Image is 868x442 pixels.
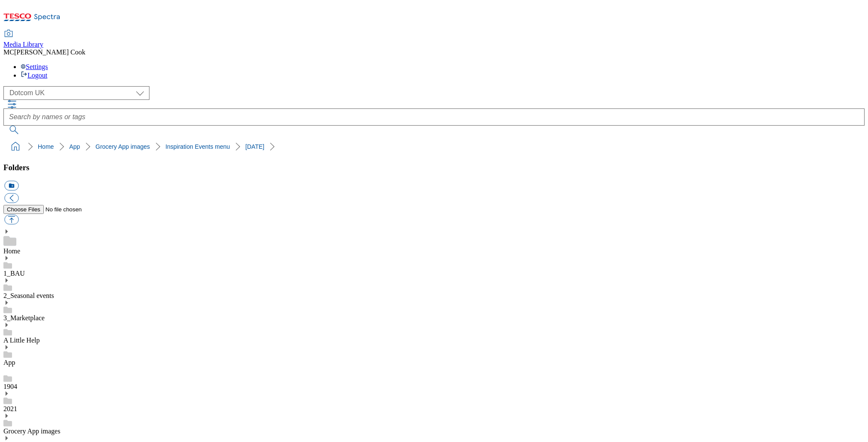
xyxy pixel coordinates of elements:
[14,48,85,56] span: [PERSON_NAME] Cook
[3,292,54,299] a: 2_Seasonal events
[3,427,60,435] a: Grocery App images
[21,63,48,70] a: Settings
[3,138,865,155] nav: breadcrumb
[3,41,43,48] span: Media Library
[9,140,22,153] a: home
[95,143,150,150] a: Grocery App images
[3,30,43,48] a: Media Library
[38,143,54,150] a: Home
[245,143,264,150] a: [DATE]
[3,383,17,390] a: 1904
[21,72,47,79] a: Logout
[3,108,865,126] input: Search by names or tags
[3,359,15,366] a: App
[3,314,45,322] a: 3_Marketplace
[165,143,230,150] a: Inspiration Events menu
[3,48,14,56] span: MC
[3,270,25,277] a: 1_BAU
[3,247,20,255] a: Home
[3,405,17,412] a: 2021
[69,143,80,150] a: App
[3,337,40,344] a: A Little Help
[3,163,865,172] h3: Folders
